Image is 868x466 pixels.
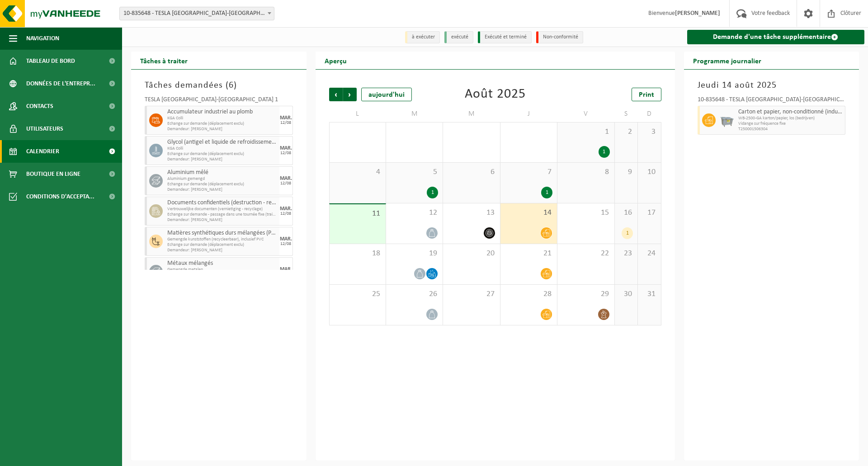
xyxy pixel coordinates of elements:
[698,97,846,106] div: 10-835648 - TESLA [GEOGRAPHIC_DATA]-[GEOGRAPHIC_DATA] 1 - [GEOGRAPHIC_DATA]
[167,230,277,237] span: Matières synthétiques durs mélangées (PE, PP et PVC), recyclables (industriel)
[167,121,277,127] span: Echange sur demande (déplacement exclu)
[615,106,638,122] td: S
[675,10,720,17] strong: [PERSON_NAME]
[280,212,291,216] div: 12/08
[167,116,277,121] span: KGA Colli
[557,106,614,122] td: V
[444,31,473,43] li: exécuté
[536,31,583,43] li: Non-conformité
[167,127,277,132] span: Demandeur: [PERSON_NAME]
[26,163,80,185] span: Boutique en ligne
[26,185,94,208] span: Conditions d'accepta...
[642,208,656,218] span: 17
[167,151,277,157] span: Echange sur demande (déplacement exclu)
[167,248,277,253] span: Demandeur: [PERSON_NAME]
[622,227,633,239] div: 1
[167,199,277,207] span: Documents confidentiels (destruction - recyclage)
[167,207,277,212] span: Vertrouwelijke documenten (vernietiging - recyclage)
[642,289,656,299] span: 31
[167,237,277,242] span: Gemengde kunststoffen (recycleerbaar), inclusief PVC
[391,249,438,259] span: 19
[334,289,381,299] span: 25
[443,106,500,122] td: M
[478,31,532,43] li: Exécuté et terminé
[505,167,552,177] span: 7
[167,212,277,217] span: Echange sur demande - passage dans une tournée fixe (traitement inclus)
[619,208,633,218] span: 16
[562,208,609,218] span: 15
[738,108,843,116] span: Carton et papier, non-conditionné (industriel)
[280,115,292,121] div: MAR.
[448,167,495,177] span: 6
[391,167,438,177] span: 5
[167,108,277,116] span: Accumulateur industriel au plomb
[738,116,843,121] span: WB-2500-GA karton/papier, los (bedrijven)
[505,289,552,299] span: 28
[738,127,843,132] span: T250001506304
[500,106,557,122] td: J
[280,206,292,212] div: MAR.
[26,118,63,140] span: Utilisateurs
[619,249,633,259] span: 23
[599,146,610,158] div: 1
[334,167,381,177] span: 4
[334,249,381,259] span: 18
[167,139,277,146] span: Glycol (antigel et liquide de refroidissement) in 200l
[405,31,440,43] li: à exécuter
[167,242,277,248] span: Echange sur demande (déplacement exclu)
[698,79,846,92] h3: Jeudi 14 août 2025
[720,113,734,127] img: WB-2500-GAL-GY-01
[642,127,656,137] span: 3
[329,88,343,101] span: Précédent
[343,88,357,101] span: Suivant
[280,121,291,125] div: 12/08
[119,7,274,20] span: 10-835648 - TESLA BELGIUM-BRUSSEL 1 - ZAVENTEM
[505,208,552,218] span: 14
[26,72,95,95] span: Données de l'entrepr...
[642,167,656,177] span: 10
[280,236,292,242] div: MAR.
[562,249,609,259] span: 22
[145,79,293,92] h3: Tâches demandées ( )
[329,106,386,122] td: L
[280,267,292,272] div: MAR.
[562,289,609,299] span: 29
[280,181,291,186] div: 12/08
[541,187,552,198] div: 1
[448,289,495,299] span: 27
[316,52,356,69] h2: Aperçu
[638,106,661,122] td: D
[465,88,526,101] div: Août 2025
[334,209,381,219] span: 11
[280,146,292,151] div: MAR.
[167,260,277,267] span: Métaux mélangés
[391,289,438,299] span: 26
[427,187,438,198] div: 1
[167,169,277,176] span: Aluminium mêlé
[120,7,274,20] span: 10-835648 - TESLA BELGIUM-BRUSSEL 1 - ZAVENTEM
[26,140,59,163] span: Calendrier
[361,88,412,101] div: aujourd'hui
[26,27,59,50] span: Navigation
[632,88,661,101] a: Print
[26,50,75,72] span: Tableau de bord
[229,81,234,90] span: 6
[505,249,552,259] span: 21
[167,176,277,182] span: Aluminium gemengd
[167,187,277,193] span: Demandeur: [PERSON_NAME]
[167,182,277,187] span: Echange sur demande (déplacement exclu)
[738,121,843,127] span: Vidange sur fréquence fixe
[167,157,277,162] span: Demandeur: [PERSON_NAME]
[684,52,770,69] h2: Programme journalier
[167,146,277,151] span: KGA Colli
[26,95,53,118] span: Contacts
[145,97,293,106] div: TESLA [GEOGRAPHIC_DATA]-[GEOGRAPHIC_DATA] 1
[280,176,292,181] div: MAR.
[131,52,197,69] h2: Tâches à traiter
[619,289,633,299] span: 30
[639,91,654,99] span: Print
[687,30,865,44] a: Demande d'une tâche supplémentaire
[448,208,495,218] span: 13
[280,242,291,246] div: 12/08
[562,127,609,137] span: 1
